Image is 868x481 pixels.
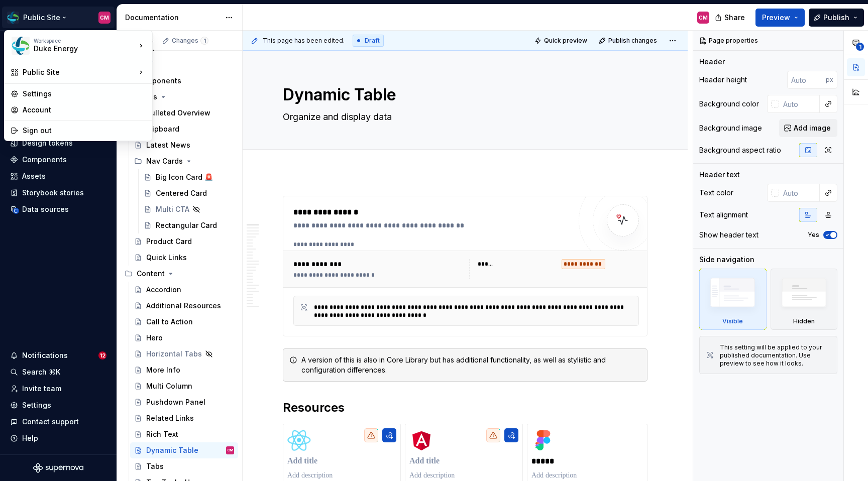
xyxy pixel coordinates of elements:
[34,38,136,44] div: Workspace
[23,126,146,136] div: Sign out
[34,44,119,54] div: Duke Energy
[23,89,146,99] div: Settings
[23,67,136,77] div: Public Site
[12,37,30,55] img: f6f21888-ac52-4431-a6ea-009a12e2bf23.png
[23,105,146,115] div: Account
